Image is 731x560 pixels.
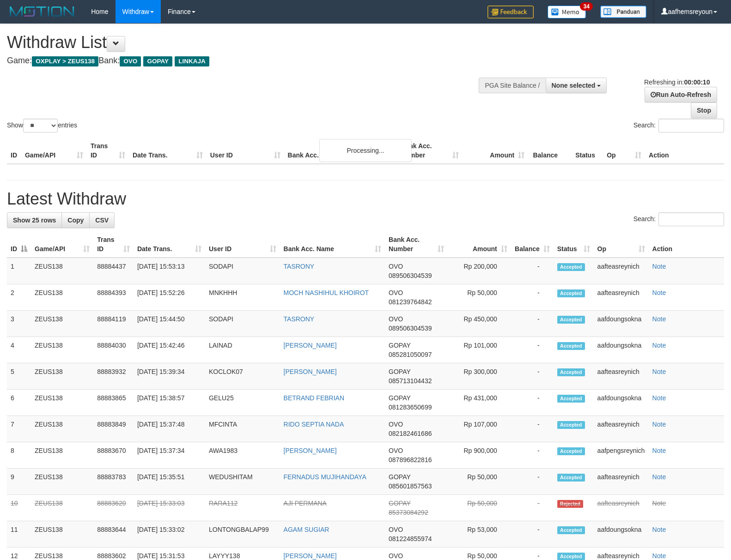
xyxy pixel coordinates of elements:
span: Copy 085713104432 to clipboard [389,377,432,385]
a: Note [652,263,666,270]
span: GOPAY [143,56,172,66]
span: Copy 081283650699 to clipboard [389,403,432,411]
a: AGAM SUGIAR [284,526,329,533]
span: Accepted [557,526,585,534]
td: Rp 200,000 [448,258,511,284]
td: [DATE] 15:33:03 [134,495,205,521]
td: - [511,390,554,416]
span: Copy 85373084292 to clipboard [389,509,428,516]
td: Rp 107,000 [448,416,511,442]
th: Status: activate to sort column ascending [554,231,594,258]
td: Rp 50,000 [448,284,511,311]
th: Bank Acc. Name: activate to sort column ascending [280,231,385,258]
td: Rp 900,000 [448,442,511,469]
img: Button%20Memo.svg [548,6,586,18]
span: Accepted [557,342,585,350]
a: CSV [89,212,115,228]
td: [DATE] 15:35:51 [134,469,205,495]
h1: Withdraw List [7,33,478,52]
span: Accepted [557,395,585,403]
span: None selected [552,82,596,89]
td: ZEUS138 [31,469,93,495]
th: Action [645,138,724,164]
span: GOPAY [389,500,410,507]
td: 88883644 [93,521,134,548]
td: - [511,363,554,390]
input: Search: [658,119,724,132]
td: aafdoungsokna [594,390,649,416]
a: [PERSON_NAME] [284,368,337,375]
span: Accepted [557,447,585,455]
th: Balance [528,138,572,164]
a: Note [652,447,666,454]
span: Accepted [557,368,585,376]
button: None selected [546,78,607,93]
h1: Latest Withdraw [7,190,724,208]
a: Note [652,421,666,428]
th: Bank Acc. Number: activate to sort column ascending [385,231,448,258]
td: LAINAD [205,337,280,363]
span: Accepted [557,263,585,271]
td: 10 [7,495,31,521]
span: OXPLAY > ZEUS138 [32,56,98,66]
img: panduan.png [600,6,646,18]
td: [DATE] 15:53:13 [134,258,205,284]
span: Copy 087896822816 to clipboard [389,456,432,464]
th: ID: activate to sort column descending [7,231,31,258]
img: Feedback.jpg [487,6,534,18]
td: Rp 50,000 [448,495,511,521]
td: 88883620 [93,495,134,521]
a: Note [652,289,666,296]
span: OVO [389,526,403,533]
td: 9 [7,469,31,495]
strong: 00:00:10 [684,78,710,86]
td: AWA1983 [205,442,280,469]
td: SODAPI [205,311,280,337]
td: SODAPI [205,258,280,284]
td: [DATE] 15:39:34 [134,363,205,390]
a: FERNADUS MUJIHANDAYA [284,473,366,481]
td: aafteasreynich [594,495,649,521]
a: Show 25 rows [7,212,62,228]
img: MOTION_logo.png [7,5,77,18]
a: AJI PERMANA [284,500,327,507]
span: Copy [67,217,84,224]
td: aafteasreynich [594,416,649,442]
a: Run Auto-Refresh [645,87,717,102]
span: OVO [389,421,403,428]
td: aafdoungsokna [594,337,649,363]
td: 3 [7,311,31,337]
th: Bank Acc. Name [284,138,397,164]
span: GOPAY [389,368,410,375]
td: 11 [7,521,31,548]
td: MFCINTA [205,416,280,442]
td: [DATE] 15:42:46 [134,337,205,363]
td: - [511,495,554,521]
a: Note [652,315,666,323]
a: MOCH NASHIHUL KHOIROT [284,289,369,296]
td: RARA112 [205,495,280,521]
td: ZEUS138 [31,521,93,548]
div: Processing... [319,139,412,162]
th: Date Trans.: activate to sort column ascending [134,231,205,258]
td: ZEUS138 [31,311,93,337]
td: LONTONGBALAP99 [205,521,280,548]
a: Note [652,526,666,533]
td: - [511,337,554,363]
th: Action [649,231,724,258]
td: ZEUS138 [31,284,93,311]
a: Stop [691,102,717,118]
td: 1 [7,258,31,284]
span: LINKAJA [175,56,209,66]
a: Note [652,473,666,481]
label: Search: [634,212,724,226]
div: PGA Site Balance / [479,78,545,93]
a: Note [652,342,666,349]
td: aafteasreynich [594,284,649,311]
td: aafpengsreynich [594,442,649,469]
td: ZEUS138 [31,416,93,442]
a: Note [652,552,666,560]
span: Copy 081239764842 to clipboard [389,298,432,306]
td: aafdoungsokna [594,521,649,548]
label: Search: [634,119,724,132]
